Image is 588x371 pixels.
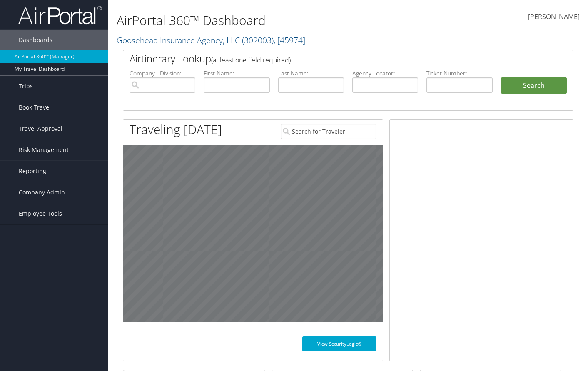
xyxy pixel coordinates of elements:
[19,97,51,118] span: Book Travel
[281,124,376,139] input: Search for Traveler
[130,121,222,138] h1: Traveling [DATE]
[130,52,529,66] h2: Airtinerary Lookup
[274,35,305,46] span: , [ 45974 ]
[352,69,418,77] label: Agency Locator:
[302,336,376,351] a: View SecurityLogic®
[19,76,33,97] span: Trips
[211,55,291,65] span: (at least one field required)
[19,161,46,182] span: Reporting
[18,5,102,25] img: airportal-logo.png
[19,182,65,203] span: Company Admin
[117,12,425,29] h1: AirPortal 360™ Dashboard
[242,35,274,46] span: ( 302003 )
[204,69,269,77] label: First Name:
[130,69,195,77] label: Company - Division:
[19,139,69,160] span: Risk Management
[528,12,580,21] span: [PERSON_NAME]
[19,203,62,224] span: Employee Tools
[501,77,567,94] button: Search
[117,35,305,46] a: Goosehead Insurance Agency, LLC
[19,118,62,139] span: Travel Approval
[19,30,52,50] span: Dashboards
[278,69,344,77] label: Last Name:
[426,69,492,77] label: Ticket Number:
[528,4,580,30] a: [PERSON_NAME]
